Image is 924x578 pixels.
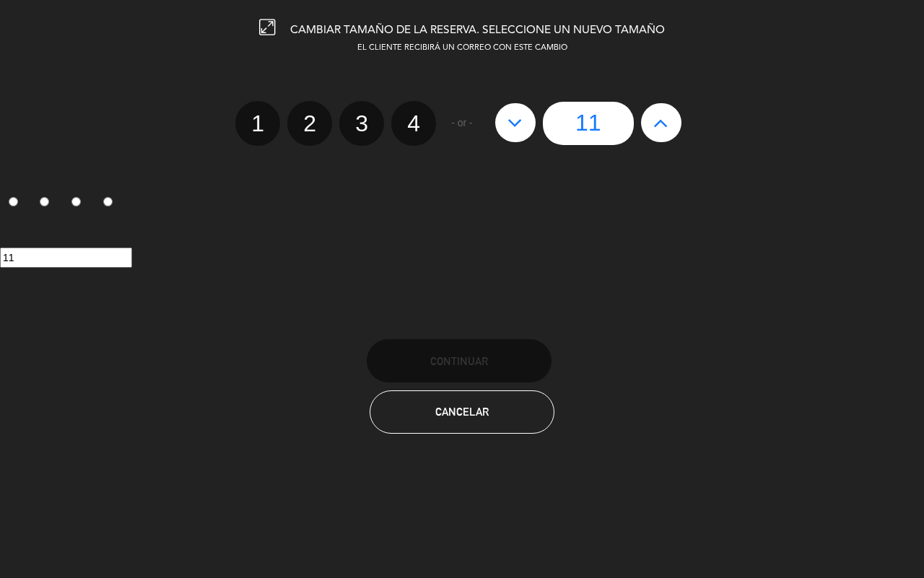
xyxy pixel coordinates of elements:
label: 3 [339,101,384,146]
span: Continuar [430,355,488,367]
label: 2 [32,191,64,216]
button: Cancelar [370,390,554,434]
span: EL CLIENTE RECIBIRÁ UN CORREO CON ESTE CAMBIO [357,44,567,52]
label: 2 [287,101,332,146]
label: 1 [235,101,280,146]
label: 3 [64,191,95,216]
span: CAMBIAR TAMAÑO DE LA RESERVA. SELECCIONE UN NUEVO TAMAÑO [290,25,665,36]
label: 4 [391,101,436,146]
button: Continuar [367,339,552,382]
span: - or - [451,115,473,131]
input: 3 [71,197,81,206]
span: Cancelar [435,406,489,418]
label: 4 [95,191,126,216]
input: 4 [103,197,113,206]
input: 1 [9,197,18,206]
input: 2 [40,197,49,206]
